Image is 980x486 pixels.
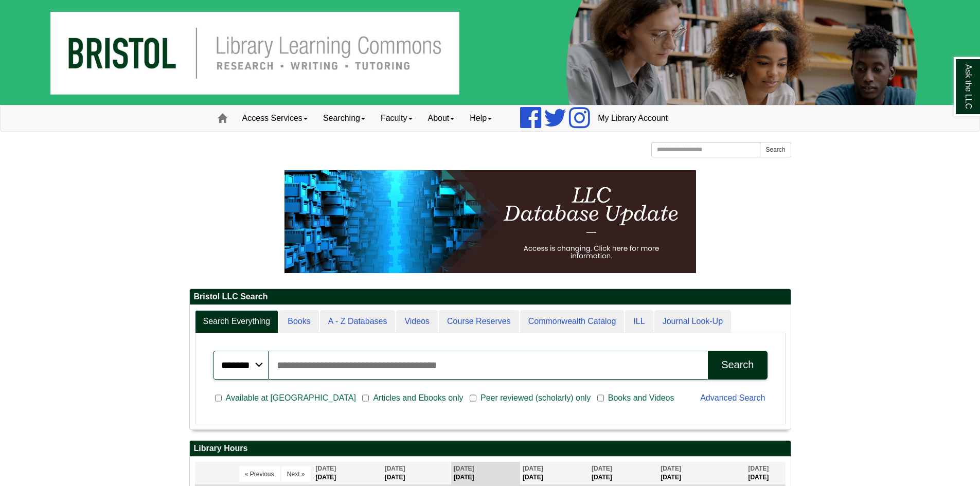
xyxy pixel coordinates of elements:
[215,393,222,403] input: Available at [GEOGRAPHIC_DATA]
[592,465,612,472] span: [DATE]
[235,105,315,131] a: Access Services
[454,465,474,472] span: [DATE]
[604,392,679,404] span: Books and Videos
[760,142,791,157] button: Search
[708,351,767,380] button: Search
[654,310,731,333] a: Journal Look-Up
[721,359,754,371] div: Search
[745,462,785,485] th: [DATE]
[385,465,405,472] span: [DATE]
[279,310,318,333] a: Books
[190,289,791,305] h2: Bristol LLC Search
[316,465,336,472] span: [DATE]
[362,393,369,403] input: Articles and Ebooks only
[520,310,625,333] a: Commonwealth Catalog
[590,105,675,131] a: My Library Account
[190,441,791,457] h2: Library Hours
[451,462,520,485] th: [DATE]
[320,310,396,333] a: A - Z Databases
[369,392,467,404] span: Articles and Ebooks only
[281,466,311,482] button: Next »
[382,462,451,485] th: [DATE]
[658,462,745,485] th: [DATE]
[313,462,382,485] th: [DATE]
[520,462,589,485] th: [DATE]
[195,310,279,333] a: Search Everything
[476,392,595,404] span: Peer reviewed (scholarly) only
[373,105,420,131] a: Faculty
[661,465,681,472] span: [DATE]
[439,310,519,333] a: Course Reserves
[589,462,658,485] th: [DATE]
[239,466,280,482] button: « Previous
[222,392,360,404] span: Available at [GEOGRAPHIC_DATA]
[748,465,769,472] span: [DATE]
[315,105,373,131] a: Searching
[470,393,476,403] input: Peer reviewed (scholarly) only
[284,170,696,273] img: HTML tutorial
[420,105,462,131] a: About
[396,310,438,333] a: Videos
[523,465,543,472] span: [DATE]
[462,105,500,131] a: Help
[597,393,604,403] input: Books and Videos
[700,393,765,402] a: Advanced Search
[625,310,653,333] a: ILL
